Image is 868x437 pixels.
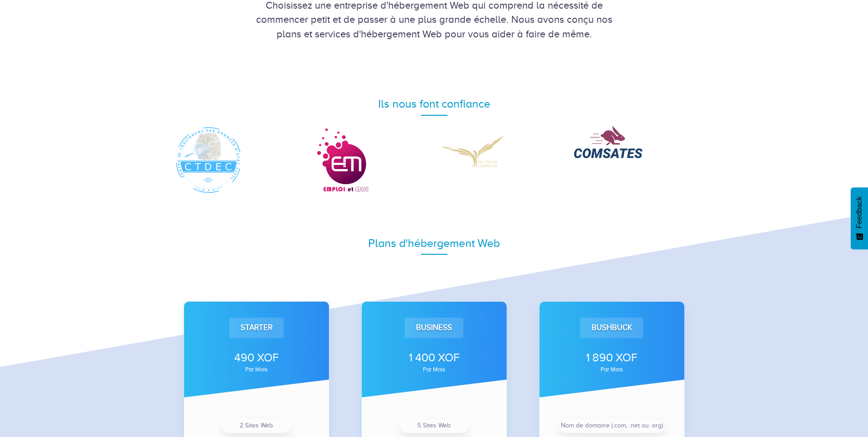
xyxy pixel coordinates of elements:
span: Feedback [855,196,863,228]
div: Starter [229,318,284,338]
button: Feedback - Afficher l’enquête [851,187,868,249]
img: Emploi et Moi [308,126,376,194]
div: Plans d'hébergement Web [175,235,694,252]
div: Bushbuck [580,318,643,338]
div: 1 890 XOF [552,350,672,366]
div: Business [405,318,463,338]
img: DS Corporate [441,126,509,177]
li: 5 Sites Web [400,418,468,433]
li: Nom de domaine (.com, .net ou .org) [559,418,665,433]
img: COMSATES [574,126,642,158]
div: par mois [552,367,672,372]
div: par mois [196,367,317,372]
div: 490 XOF [196,350,317,366]
div: Ils nous font confiance [175,96,694,112]
img: CTDEC [175,126,243,194]
div: par mois [374,367,494,372]
li: 2 Sites Web [222,418,291,433]
div: 1 400 XOF [374,350,494,366]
